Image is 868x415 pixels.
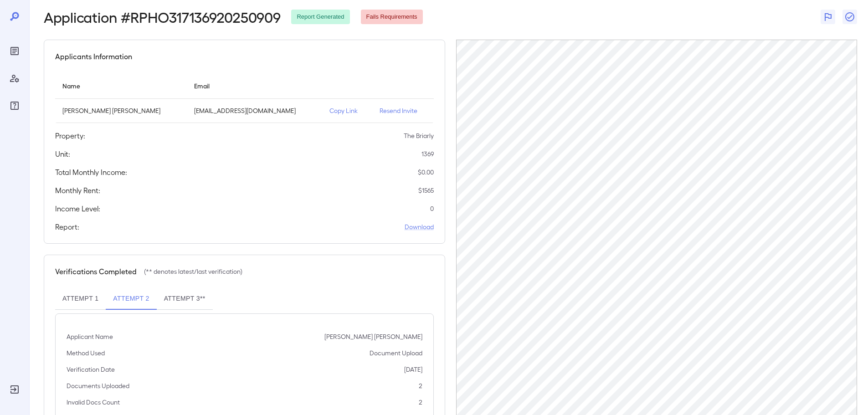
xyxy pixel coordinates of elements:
h5: Verifications Completed [55,266,137,277]
p: $ 1565 [418,186,434,195]
h5: Total Monthly Income: [55,167,127,178]
p: [PERSON_NAME] [PERSON_NAME] [62,106,180,115]
button: Attempt 2 [106,288,156,310]
th: Name [55,73,187,99]
div: Reports [7,44,22,58]
h5: Monthly Rent: [55,185,100,196]
div: FAQ [7,98,22,113]
p: 2 [419,381,422,390]
h5: Report: [55,221,79,232]
div: Manage Users [7,71,22,86]
p: The Briarly [404,131,434,140]
button: Attempt 1 [55,288,106,310]
button: Close Report [842,10,857,24]
p: Documents Uploaded [67,381,129,390]
button: Flag Report [821,10,835,24]
p: Copy Link [329,106,365,115]
p: $ 0.00 [418,168,434,177]
p: [PERSON_NAME] [PERSON_NAME] [324,332,422,341]
h5: Unit: [55,149,70,159]
h2: Application # RPHO317136920250909 [44,9,280,25]
span: Report Generated [291,13,349,21]
p: [DATE] [404,365,422,374]
p: Resend Invite [380,106,426,115]
h5: Applicants Information [55,51,132,62]
span: Fails Requirements [361,13,423,21]
h5: Property: [55,130,85,141]
p: [EMAIL_ADDRESS][DOMAIN_NAME] [194,106,315,115]
div: Log Out [7,382,22,397]
p: 0 [430,204,434,213]
p: Invalid Docs Count [67,398,120,407]
p: Verification Date [67,365,115,374]
h5: Income Level: [55,203,100,214]
table: simple table [55,73,434,123]
p: Method Used [67,348,105,358]
p: (** denotes latest/last verification) [144,267,242,276]
button: Attempt 3** [157,288,213,310]
a: Download [405,222,434,231]
p: Applicant Name [67,332,113,341]
p: Document Upload [370,348,422,358]
th: Email [187,73,323,99]
p: 2 [419,398,422,407]
p: 1369 [421,149,434,159]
